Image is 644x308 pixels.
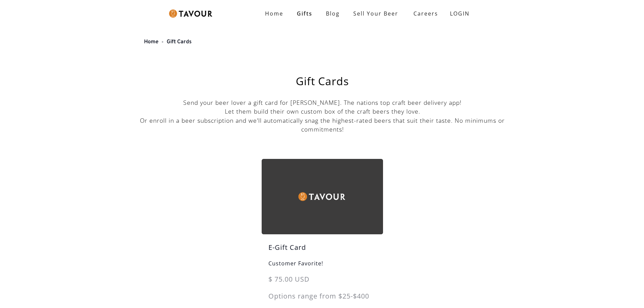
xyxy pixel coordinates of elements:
h6: Customer Favorite! [262,259,383,274]
strong: Careers [413,7,438,20]
a: Careers [405,4,443,23]
a: E-Gift CardCustomer Favorite!$ 75.00 USDOptions range from $25-$400 [262,159,383,308]
strong: Home [265,10,283,17]
h1: Gift Cards [149,76,496,87]
a: Home [258,7,290,20]
a: Home [144,39,159,45]
h5: E-Gift Card [262,242,383,259]
div: Options range from $25-$400 [262,291,383,308]
a: Blog [319,7,347,20]
a: Sell Your Beer [347,7,405,20]
a: Gift Cards [167,39,192,45]
p: Send your beer lover a gift card for [PERSON_NAME]. The nations top craft beer delivery app! Let ... [132,98,513,134]
a: Gifts [290,7,319,20]
a: LOGIN [443,7,476,20]
div: $ 75.00 USD [262,274,383,291]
